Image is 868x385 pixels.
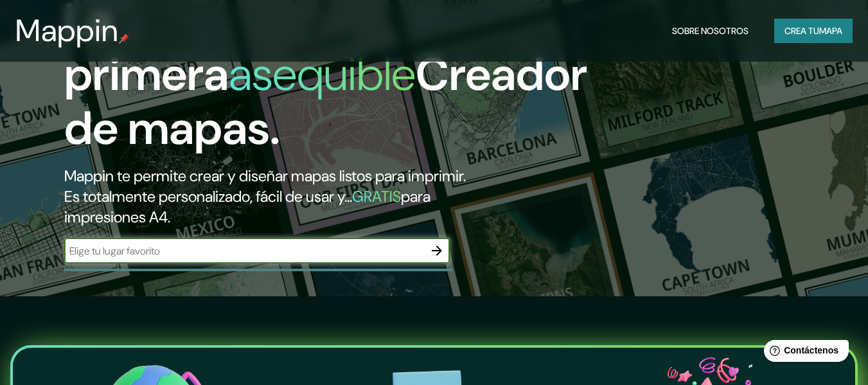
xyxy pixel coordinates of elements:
input: Elige tu lugar favorito [64,244,424,258]
font: para impresiones A4. [64,186,430,227]
font: asequible [229,44,416,104]
font: Crea tu [784,25,819,37]
img: pin de mapeo [119,33,129,44]
button: Crea tumapa [774,19,853,43]
font: Creador de mapas. [64,44,587,158]
font: Mappin [15,10,119,51]
font: Sobre nosotros [672,25,748,37]
button: Sobre nosotros [667,19,754,43]
iframe: Lanzador de widgets de ayuda [754,335,854,371]
font: mapa [819,25,842,37]
font: Es totalmente personalizado, fácil de usar y... [64,186,352,206]
font: GRATIS [352,186,401,206]
font: Mappin te permite crear y diseñar mapas listos para imprimir. [64,166,466,186]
